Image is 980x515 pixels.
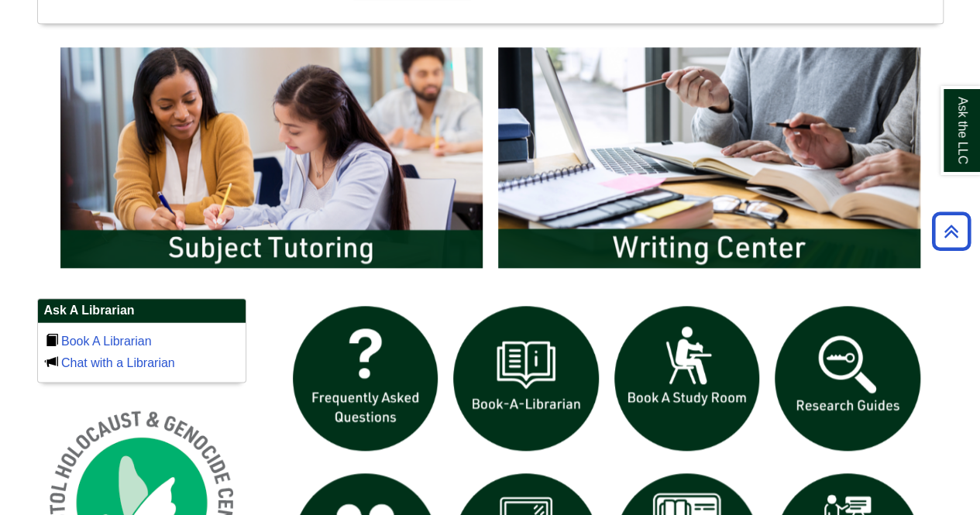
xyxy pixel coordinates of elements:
a: Back to Top [927,221,976,242]
img: book a study room icon links to book a study room web page [607,298,768,459]
img: Research Guides icon links to research guides web page [767,298,928,459]
img: frequently asked questions [285,298,446,459]
img: Subject Tutoring Information [53,39,490,275]
img: Book a Librarian icon links to book a librarian web page [445,298,607,459]
h2: Ask A Librarian [38,299,246,323]
a: Book A Librarian [61,335,152,348]
a: Chat with a Librarian [61,356,175,369]
img: Writing Center Information [490,39,928,275]
div: slideshow [53,39,928,282]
